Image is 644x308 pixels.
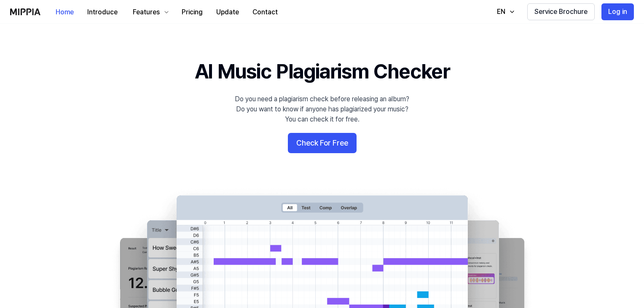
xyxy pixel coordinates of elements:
[195,57,450,86] h1: AI Music Plagiarism Checker
[49,4,80,21] button: Home
[235,94,409,124] div: Do you need a plagiarism check before releasing an album? Do you want to know if anyone has plagi...
[288,133,357,153] button: Check For Free
[131,7,161,17] div: Features
[49,0,80,24] a: Home
[10,8,40,15] img: logo
[488,3,521,20] button: EN
[124,4,175,21] button: Features
[246,4,284,21] button: Contact
[209,4,246,21] button: Update
[209,0,246,24] a: Update
[495,7,507,17] div: EN
[527,3,595,20] button: Service Brochure
[80,4,124,21] button: Introduce
[175,4,209,21] button: Pricing
[601,3,634,20] button: Log in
